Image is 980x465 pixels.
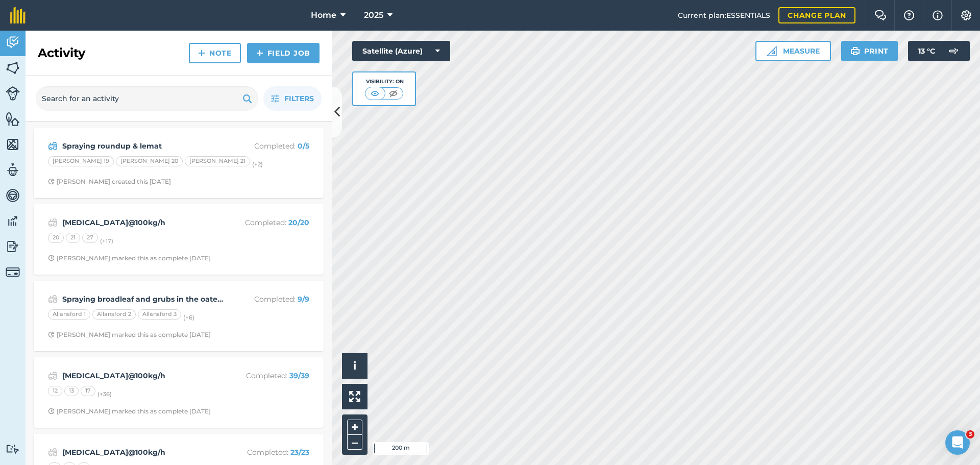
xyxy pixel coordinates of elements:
[48,446,58,458] img: svg+xml;base64,PD94bWwgdmVyc2lvbj0iMS4wIiBlbmNvZGluZz0idXRmLTgiPz4KPCEtLSBHZW5lcmF0b3I6IEFkb2JlIE...
[48,255,55,261] img: Clock with arrow pointing clockwise
[347,420,362,435] button: +
[38,45,85,61] h2: Activity
[263,86,322,111] button: Filters
[6,162,20,178] img: svg+xml;base64,PD94bWwgdmVyc2lvbj0iMS4wIiBlbmNvZGluZz0idXRmLTgiPz4KPCEtLSBHZW5lcmF0b3I6IEFkb2JlIE...
[387,88,400,99] img: svg+xml;base64,PHN2ZyB4bWxucz0iaHR0cDovL3d3dy53My5vcmcvMjAwMC9zdmciIHdpZHRoPSI1MCIgaGVpZ2h0PSI0MC...
[64,386,79,396] div: 13
[189,43,241,63] a: Note
[48,178,171,186] div: [PERSON_NAME] created this [DATE]
[364,9,383,21] span: 2025
[289,371,309,380] strong: 39 / 39
[62,370,224,381] strong: [MEDICAL_DATA]@100kg/h
[81,386,95,396] div: 17
[933,9,943,21] img: svg+xml;base64,PHN2ZyB4bWxucz0iaHR0cDovL3d3dy53My5vcmcvMjAwMC9zdmciIHdpZHRoPSIxNyIgaGVpZ2h0PSIxNy...
[82,233,98,243] div: 27
[198,47,205,59] img: svg+xml;base64,PHN2ZyB4bWxucz0iaHR0cDovL3d3dy53My5vcmcvMjAwMC9zdmciIHdpZHRoPSIxNCIgaGVpZ2h0PSIyNC...
[365,78,404,86] div: Visibility: On
[48,178,55,185] img: Clock with arrow pointing clockwise
[48,140,58,152] img: svg+xml;base64,PD94bWwgdmVyc2lvbj0iMS4wIiBlbmNvZGluZz0idXRmLTgiPz4KPCEtLSBHZW5lcmF0b3I6IEFkb2JlIE...
[48,254,211,262] div: [PERSON_NAME] marked this as complete [DATE]
[678,10,770,21] span: Current plan : ESSENTIALS
[10,7,26,23] img: fieldmargin Logo
[841,41,898,61] button: Print
[97,390,112,398] small: (+ 36 )
[6,213,20,229] img: svg+xml;base64,PD94bWwgdmVyc2lvbj0iMS4wIiBlbmNvZGluZz0idXRmLTgiPz4KPCEtLSBHZW5lcmF0b3I6IEFkb2JlIE...
[755,41,831,61] button: Measure
[960,10,972,20] img: A cog icon
[62,217,224,228] strong: [MEDICAL_DATA]@100kg/h
[918,41,935,61] span: 13 ° C
[92,309,136,320] div: Allansford 2
[62,447,224,458] strong: [MEDICAL_DATA]@100kg/h
[966,430,974,438] span: 3
[908,41,970,61] button: 13 °C
[6,60,20,76] img: svg+xml;base64,PHN2ZyB4bWxucz0iaHR0cDovL3d3dy53My5vcmcvMjAwMC9zdmciIHdpZHRoPSI1NiIgaGVpZ2h0PSI2MC...
[298,141,309,151] strong: 0 / 5
[228,370,309,381] p: Completed :
[349,391,360,402] img: Four arrows, one pointing top left, one top right, one bottom right and the last bottom left
[945,430,970,455] iframe: Intercom live chat
[40,363,317,422] a: [MEDICAL_DATA]@100kg/hCompleted: 39/39121317(+36)Clock with arrow pointing clockwise[PERSON_NAME]...
[6,265,20,279] img: svg+xml;base64,PD94bWwgdmVyc2lvbj0iMS4wIiBlbmNvZGluZz0idXRmLTgiPz4KPCEtLSBHZW5lcmF0b3I6IEFkb2JlIE...
[62,140,224,152] strong: Spraying roundup & lemat
[256,47,263,59] img: svg+xml;base64,PHN2ZyB4bWxucz0iaHR0cDovL3d3dy53My5vcmcvMjAwMC9zdmciIHdpZHRoPSIxNCIgaGVpZ2h0PSIyNC...
[943,41,964,61] img: svg+xml;base64,PD94bWwgdmVyc2lvbj0iMS4wIiBlbmNvZGluZz0idXRmLTgiPz4KPCEtLSBHZW5lcmF0b3I6IEFkb2JlIE...
[48,331,211,339] div: [PERSON_NAME] marked this as complete [DATE]
[6,35,20,50] img: svg+xml;base64,PD94bWwgdmVyc2lvbj0iMS4wIiBlbmNvZGluZz0idXRmLTgiPz4KPCEtLSBHZW5lcmF0b3I6IEFkb2JlIE...
[48,216,58,229] img: svg+xml;base64,PD94bWwgdmVyc2lvbj0iMS4wIiBlbmNvZGluZz0idXRmLTgiPz4KPCEtLSBHZW5lcmF0b3I6IEFkb2JlIE...
[185,156,250,166] div: [PERSON_NAME] 21
[66,233,80,243] div: 21
[369,88,381,99] img: svg+xml;base64,PHN2ZyB4bWxucz0iaHR0cDovL3d3dy53My5vcmcvMjAwMC9zdmciIHdpZHRoPSI1MCIgaGVpZ2h0PSI0MC...
[778,7,855,23] a: Change plan
[311,9,336,21] span: Home
[228,140,309,152] p: Completed :
[40,287,317,345] a: Spraying broadleaf and grubs in the oaten vetchCompleted: 9/9Allansford 1Allansford 2Allansford 3...
[6,444,20,454] img: svg+xml;base64,PD94bWwgdmVyc2lvbj0iMS4wIiBlbmNvZGluZz0idXRmLTgiPz4KPCEtLSBHZW5lcmF0b3I6IEFkb2JlIE...
[48,331,55,338] img: Clock with arrow pointing clockwise
[48,408,55,414] img: Clock with arrow pointing clockwise
[6,188,20,203] img: svg+xml;base64,PD94bWwgdmVyc2lvbj0iMS4wIiBlbmNvZGluZz0idXRmLTgiPz4KPCEtLSBHZW5lcmF0b3I6IEFkb2JlIE...
[767,46,777,56] img: Ruler icon
[850,45,860,57] img: svg+xml;base64,PHN2ZyB4bWxucz0iaHR0cDovL3d3dy53My5vcmcvMjAwMC9zdmciIHdpZHRoPSIxOSIgaGVpZ2h0PSIyNC...
[40,134,317,192] a: Spraying roundup & lematCompleted: 0/5[PERSON_NAME] 19[PERSON_NAME] 20[PERSON_NAME] 21(+2)Clock w...
[252,161,263,168] small: (+ 2 )
[228,217,309,228] p: Completed :
[228,293,309,305] p: Completed :
[353,359,356,372] span: i
[903,10,915,20] img: A question mark icon
[116,156,183,166] div: [PERSON_NAME] 20
[242,92,252,105] img: svg+xml;base64,PHN2ZyB4bWxucz0iaHR0cDovL3d3dy53My5vcmcvMjAwMC9zdmciIHdpZHRoPSIxOSIgaGVpZ2h0PSIyNC...
[247,43,320,63] a: Field Job
[228,447,309,458] p: Completed :
[40,210,317,268] a: [MEDICAL_DATA]@100kg/hCompleted: 20/20202127(+17)Clock with arrow pointing clockwise[PERSON_NAME]...
[36,86,258,111] input: Search for an activity
[284,93,314,104] span: Filters
[48,370,58,382] img: svg+xml;base64,PD94bWwgdmVyc2lvbj0iMS4wIiBlbmNvZGluZz0idXRmLTgiPz4KPCEtLSBHZW5lcmF0b3I6IEFkb2JlIE...
[6,137,20,152] img: svg+xml;base64,PHN2ZyB4bWxucz0iaHR0cDovL3d3dy53My5vcmcvMjAwMC9zdmciIHdpZHRoPSI1NiIgaGVpZ2h0PSI2MC...
[298,295,309,304] strong: 9 / 9
[48,233,64,243] div: 20
[48,156,114,166] div: [PERSON_NAME] 19
[6,86,20,101] img: svg+xml;base64,PD94bWwgdmVyc2lvbj0iMS4wIiBlbmNvZGluZz0idXRmLTgiPz4KPCEtLSBHZW5lcmF0b3I6IEFkb2JlIE...
[290,448,309,457] strong: 23 / 23
[48,407,211,415] div: [PERSON_NAME] marked this as complete [DATE]
[62,293,224,305] strong: Spraying broadleaf and grubs in the oaten vetch
[48,309,90,320] div: Allansford 1
[183,314,194,321] small: (+ 6 )
[138,309,181,320] div: Allansford 3
[48,293,58,305] img: svg+xml;base64,PD94bWwgdmVyc2lvbj0iMS4wIiBlbmNvZGluZz0idXRmLTgiPz4KPCEtLSBHZW5lcmF0b3I6IEFkb2JlIE...
[6,239,20,254] img: svg+xml;base64,PD94bWwgdmVyc2lvbj0iMS4wIiBlbmNvZGluZz0idXRmLTgiPz4KPCEtLSBHZW5lcmF0b3I6IEFkb2JlIE...
[6,111,20,127] img: svg+xml;base64,PHN2ZyB4bWxucz0iaHR0cDovL3d3dy53My5vcmcvMjAwMC9zdmciIHdpZHRoPSI1NiIgaGVpZ2h0PSI2MC...
[874,10,887,20] img: Two speech bubbles overlapping with the left bubble in the forefront
[48,386,62,396] div: 12
[352,41,450,61] button: Satellite (Azure)
[342,353,367,379] button: i
[347,435,362,450] button: –
[100,237,113,244] small: (+ 17 )
[288,218,309,227] strong: 20 / 20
